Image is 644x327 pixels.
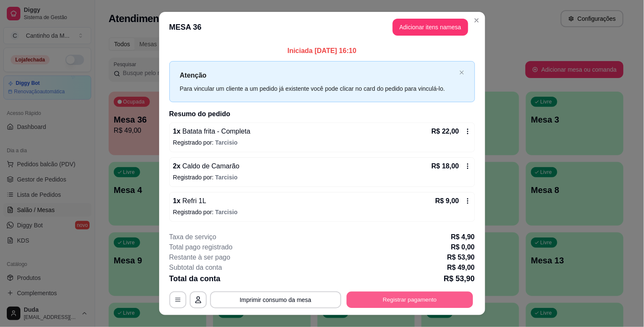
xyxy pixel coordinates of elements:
[173,138,471,147] p: Registrado por:
[169,232,217,242] p: Taxa de serviço
[169,109,475,119] h2: Resumo do pedido
[180,128,250,135] span: Batata frita - Completa
[432,126,459,137] p: R$ 22,00
[169,242,233,252] p: Total pago registrado
[215,174,238,181] span: Tarcisio
[459,70,464,75] button: close
[210,291,341,308] button: Imprimir consumo da mesa
[173,208,471,216] p: Registrado por:
[180,162,239,170] span: Caldo de Camarão
[215,139,238,146] span: Tarcisio
[169,46,475,56] p: Iniciada [DATE] 16:10
[432,161,459,171] p: R$ 18,00
[180,197,206,204] span: Refri 1L
[444,273,475,285] p: R$ 53,90
[180,70,456,81] p: Atenção
[169,273,221,285] p: Total da conta
[169,252,231,263] p: Restante à ser pago
[451,232,475,242] p: R$ 4,90
[180,84,456,93] div: Para vincular um cliente a um pedido já existente você pode clicar no card do pedido para vinculá...
[215,209,238,215] span: Tarcisio
[169,263,222,273] p: Subtotal da conta
[173,161,240,171] p: 2 x
[451,242,475,252] p: R$ 0,00
[346,292,473,308] button: Registrar pagamento
[447,252,475,263] p: R$ 53,90
[173,196,206,206] p: 1 x
[393,19,468,36] button: Adicionar itens namesa
[447,263,475,273] p: R$ 49,00
[459,70,464,75] span: close
[173,173,471,182] p: Registrado por:
[159,12,485,42] header: MESA 36
[470,14,484,27] button: Close
[173,126,250,137] p: 1 x
[435,196,459,206] p: R$ 9,00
